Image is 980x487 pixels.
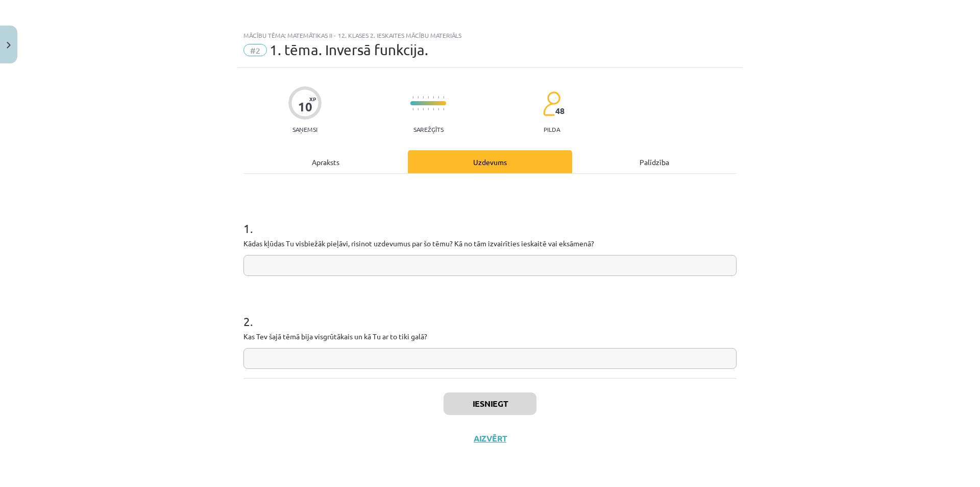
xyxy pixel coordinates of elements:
[572,150,737,173] div: Palīdzība
[418,108,419,110] img: icon-short-line-57e1e144782c952c97e751825c79c345078a6d821885a25fce030b3d8c18986b.svg
[413,126,444,133] p: Sarežģīts
[7,42,11,49] img: icon-close-lesson-0947bae3869378f0d4975bcd49f059093ad1ed9edebbc8119c70593378902aed.svg
[471,433,509,444] button: Aizvērt
[438,108,439,110] img: icon-short-line-57e1e144782c952c97e751825c79c345078a6d821885a25fce030b3d8c18986b.svg
[243,238,737,249] p: Kādas kļūdas Tu visbiežāk pieļāvi, risinot uzdevumus par šo tēmu? Kā no tām izvairīties ieskaitē ...
[243,32,737,39] div: Mācību tēma: Matemātikas ii - 12. klases 2. ieskaites mācību materiāls
[243,150,408,173] div: Apraksts
[433,96,434,99] img: icon-short-line-57e1e144782c952c97e751825c79c345078a6d821885a25fce030b3d8c18986b.svg
[418,96,419,99] img: icon-short-line-57e1e144782c952c97e751825c79c345078a6d821885a25fce030b3d8c18986b.svg
[438,96,439,99] img: icon-short-line-57e1e144782c952c97e751825c79c345078a6d821885a25fce030b3d8c18986b.svg
[443,96,444,99] img: icon-short-line-57e1e144782c952c97e751825c79c345078a6d821885a25fce030b3d8c18986b.svg
[309,96,316,102] span: XP
[243,296,737,328] h1: 2 .
[298,100,312,114] div: 10
[444,392,536,415] button: Iesniegt
[443,108,444,110] img: icon-short-line-57e1e144782c952c97e751825c79c345078a6d821885a25fce030b3d8c18986b.svg
[243,44,267,56] span: #2
[412,108,413,110] img: icon-short-line-57e1e144782c952c97e751825c79c345078a6d821885a25fce030b3d8c18986b.svg
[243,331,737,342] p: Kas Tev šajā tēmā bija visgrūtākais un kā Tu ar to tiki galā?
[428,108,429,110] img: icon-short-line-57e1e144782c952c97e751825c79c345078a6d821885a25fce030b3d8c18986b.svg
[269,41,428,58] span: 1. tēma. Inversā funkcija.
[412,96,413,99] img: icon-short-line-57e1e144782c952c97e751825c79c345078a6d821885a25fce030b3d8c18986b.svg
[243,203,737,235] h1: 1 .
[423,96,424,99] img: icon-short-line-57e1e144782c952c97e751825c79c345078a6d821885a25fce030b3d8c18986b.svg
[288,126,322,133] p: Saņemsi
[423,108,424,110] img: icon-short-line-57e1e144782c952c97e751825c79c345078a6d821885a25fce030b3d8c18986b.svg
[408,150,572,173] div: Uzdevums
[428,96,429,99] img: icon-short-line-57e1e144782c952c97e751825c79c345078a6d821885a25fce030b3d8c18986b.svg
[555,106,565,115] span: 48
[433,108,434,110] img: icon-short-line-57e1e144782c952c97e751825c79c345078a6d821885a25fce030b3d8c18986b.svg
[543,91,560,117] img: students-c634bb4e5e11cddfef0936a35e636f08e4e9abd3cc4e673bd6f9a4125e45ecb1.svg
[544,126,560,133] p: pilda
